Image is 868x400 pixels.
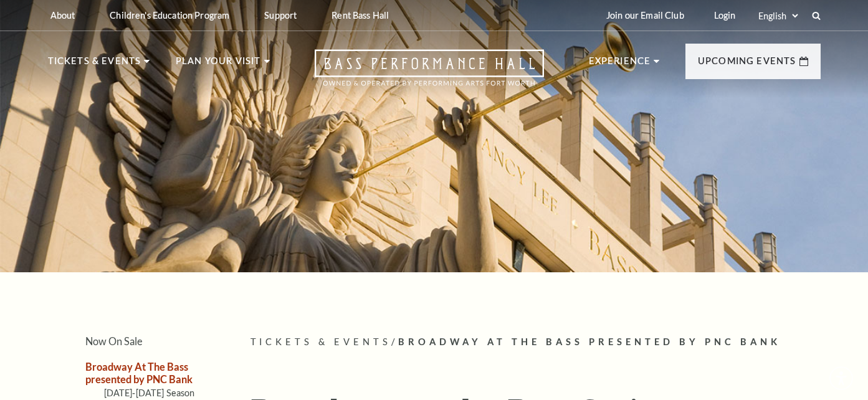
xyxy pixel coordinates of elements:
[398,336,781,347] span: Broadway At The Bass presented by PNC Bank
[331,10,389,21] p: Rent Bass Hall
[104,388,195,398] a: [DATE]-[DATE] Season
[756,10,800,22] select: Select:
[250,335,821,350] p: /
[85,335,143,347] a: Now On Sale
[250,336,392,347] span: Tickets & Events
[50,10,75,21] p: About
[176,54,261,76] p: Plan Your Visit
[698,54,796,76] p: Upcoming Events
[264,10,297,21] p: Support
[48,54,141,76] p: Tickets & Events
[85,361,193,384] a: Broadway At The Bass presented by PNC Bank
[589,54,651,76] p: Experience
[110,10,229,21] p: Children's Education Program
